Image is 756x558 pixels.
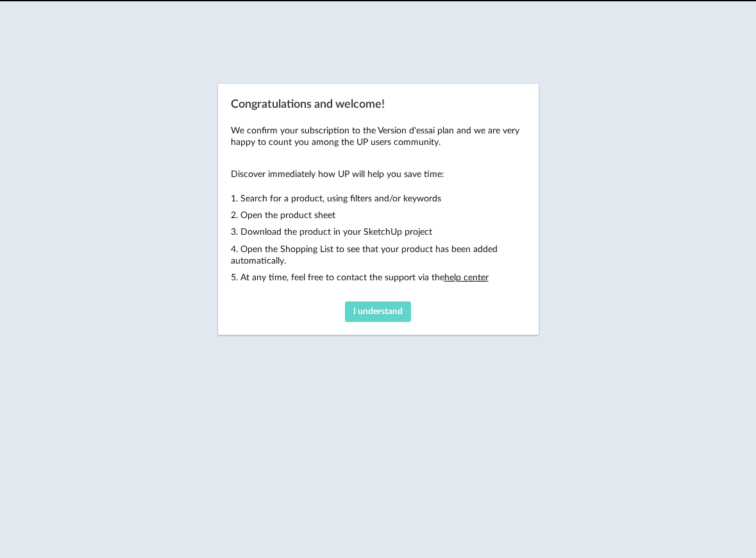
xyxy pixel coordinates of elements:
[231,210,526,221] p: 2. Open the product sheet
[231,226,526,238] p: 3. Download the product in your SketchUp project
[231,99,385,110] span: Congratulations and welcome!
[345,301,412,322] button: I understand
[231,193,526,205] p: 1. Search for a product, using filters and/or keywords
[231,125,526,148] p: We confirm your subscription to the Version d'essai plan and we are very happy to count you among...
[444,273,489,282] a: help center
[218,84,539,335] div: Congratulations and welcome!
[231,244,526,267] p: 4. Open the Shopping List to see that your product has been added automatically.
[231,169,526,180] p: Discover immediately how UP will help you save time:
[231,272,526,283] p: 5. At any time, feel free to contact the support via the
[353,307,403,316] span: I understand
